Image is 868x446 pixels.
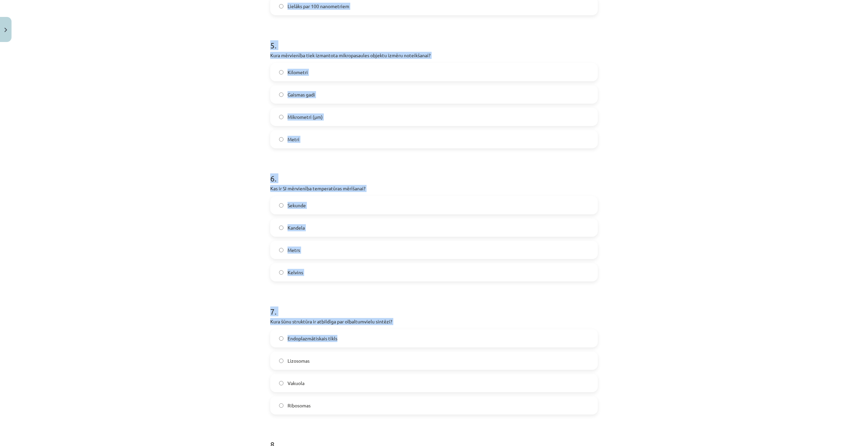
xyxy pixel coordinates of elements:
input: Metri [279,137,283,142]
span: Gaismas gadi [288,91,315,98]
input: Lizosomas [279,359,283,363]
input: Ribosomas [279,403,283,408]
input: Endoplazmātiskais tīkls [279,336,283,341]
span: Kilometri [288,69,308,76]
span: Lizosomas [288,357,310,364]
span: Metri [288,136,299,143]
input: Kilometri [279,70,283,75]
span: Kandela [288,224,305,231]
span: Vakuola [288,380,304,387]
span: Ribosomas [288,402,311,409]
input: Lielāks par 100 nanometriem [279,4,283,8]
span: Sekunde [288,202,306,209]
span: Metrs [288,247,300,254]
span: Lielāks par 100 nanometriem [288,3,349,10]
input: Vakuola [279,381,283,385]
input: Gaismas gadi [279,92,283,97]
span: Mikrometri (μm) [288,113,323,121]
input: Sekunde [279,203,283,208]
input: Kandela [279,226,283,230]
h1: 5 . [270,29,598,50]
input: Metrs [279,248,283,252]
p: Kura mērvienība tiek izmantota mikropasaules objektu izmēru noteikšanai? [270,52,598,59]
h1: 7 . [270,295,598,316]
input: Kelvins [279,270,283,275]
p: Kura šūnu struktūra ir atbildīga par olbaltumvielu sintēzi? [270,318,598,325]
span: Kelvins [288,269,303,276]
p: Kas ir SI mērvienība temperatūras mērīšanai? [270,185,598,192]
h1: 6 . [270,162,598,183]
span: Endoplazmātiskais tīkls [288,335,337,342]
img: icon-close-lesson-0947bae3869378f0d4975bcd49f059093ad1ed9edebbc8119c70593378902aed.svg [4,28,7,32]
input: Mikrometri (μm) [279,115,283,119]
